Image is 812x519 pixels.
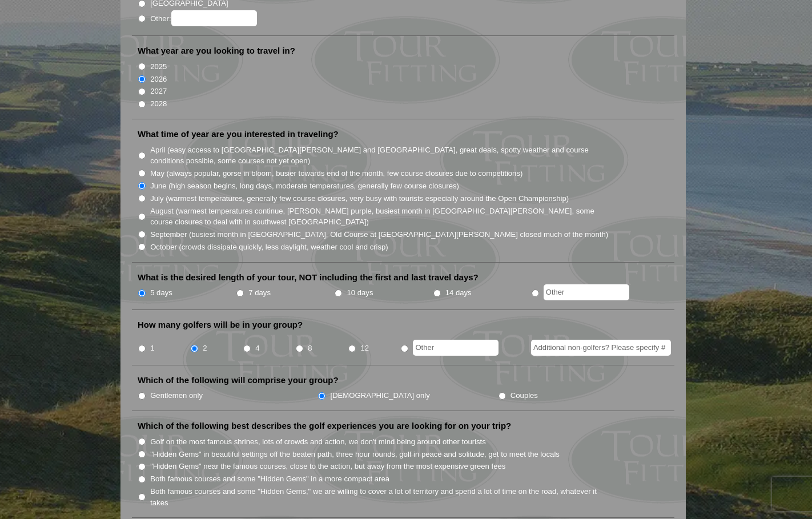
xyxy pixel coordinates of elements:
[138,375,339,386] label: Which of the following will comprise your group?
[510,390,538,401] label: Couples
[138,420,511,432] label: Which of the following best describes the golf experiences you are looking for on your trip?
[445,287,472,299] label: 14 days
[150,390,203,401] label: Gentlemen only
[150,10,256,26] label: Other:
[413,340,499,356] input: Other
[150,436,486,448] label: Golf on the most famous shrines, lots of crowds and action, we don't mind being around other tour...
[331,390,430,401] label: [DEMOGRAPHIC_DATA] only
[248,287,271,299] label: 7 days
[150,168,522,179] label: May (always popular, gorse in bloom, busier towards end of the month, few course closures due to ...
[150,180,459,192] label: June (high season begins, long days, moderate temperatures, generally few course closures)
[150,61,167,73] label: 2025
[171,10,257,26] input: Other:
[150,98,167,110] label: 2028
[347,287,373,299] label: 10 days
[150,486,609,508] label: Both famous courses and some "Hidden Gems," we are willing to cover a lot of territory and spend ...
[150,449,560,460] label: "Hidden Gems" in beautiful settings off the beaten path, three hour rounds, golf in peace and sol...
[150,193,569,204] label: July (warmest temperatures, generally few course closures, very busy with tourists especially aro...
[360,343,369,354] label: 12
[150,144,609,167] label: April (easy access to [GEOGRAPHIC_DATA][PERSON_NAME] and [GEOGRAPHIC_DATA], great deals, spotty w...
[308,343,312,354] label: 8
[138,128,339,140] label: What time of year are you interested in traveling?
[138,272,479,283] label: What is the desired length of your tour, NOT including the first and last travel days?
[150,473,389,485] label: Both famous courses and some "Hidden Gems" in a more compact area
[150,74,167,85] label: 2026
[203,343,207,354] label: 2
[150,242,388,253] label: October (crowds dissipate quickly, less daylight, weather cool and crisp)
[150,287,172,299] label: 5 days
[138,319,303,331] label: How many golfers will be in your group?
[531,340,671,356] input: Additional non-golfers? Please specify #
[150,229,608,240] label: September (busiest month in [GEOGRAPHIC_DATA], Old Course at [GEOGRAPHIC_DATA][PERSON_NAME] close...
[150,343,154,354] label: 1
[255,343,259,354] label: 4
[544,284,629,300] input: Other
[150,461,505,472] label: "Hidden Gems" near the famous courses, close to the action, but away from the most expensive gree...
[150,206,609,228] label: August (warmest temperatures continue, [PERSON_NAME] purple, busiest month in [GEOGRAPHIC_DATA][P...
[150,86,167,97] label: 2027
[138,45,295,57] label: What year are you looking to travel in?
